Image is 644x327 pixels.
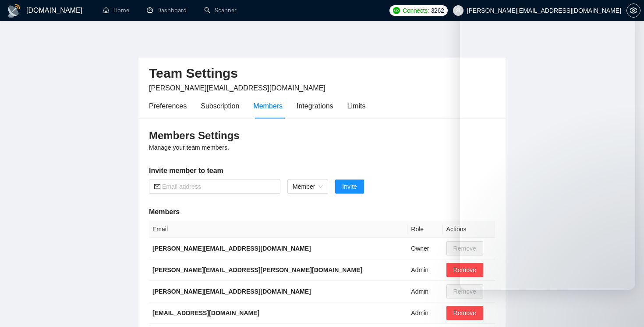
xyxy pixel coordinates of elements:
h3: Members Settings [149,129,495,143]
td: Owner [407,238,442,259]
span: Member [293,180,323,193]
span: user [455,7,461,14]
img: upwork-logo.png [393,7,400,14]
b: [PERSON_NAME][EMAIL_ADDRESS][DOMAIN_NAME] [152,288,311,295]
div: Subscription [201,101,239,111]
div: Limits [347,101,366,111]
iframe: Intercom live chat [614,297,635,318]
b: [PERSON_NAME][EMAIL_ADDRESS][PERSON_NAME][DOMAIN_NAME] [152,266,362,273]
h5: Invite member to team [149,165,495,176]
div: Members [253,101,283,111]
div: Preferences [149,101,187,111]
span: 3262 [431,6,444,15]
input: Email address [162,182,275,191]
td: Admin [407,302,442,324]
img: logo [7,4,21,18]
a: dashboardDashboard [147,7,187,14]
td: Admin [407,281,442,302]
div: Integrations [297,101,333,111]
b: [PERSON_NAME][EMAIL_ADDRESS][DOMAIN_NAME] [152,245,311,252]
a: setting [626,7,640,14]
button: setting [626,4,640,18]
button: Invite [335,180,364,194]
td: Admin [407,259,442,281]
a: searchScanner [204,7,237,14]
b: [EMAIL_ADDRESS][DOMAIN_NAME] [152,309,259,316]
span: mail [154,183,160,190]
span: Remove [453,308,476,318]
th: Actions [443,221,495,238]
a: homeHome [103,7,129,14]
span: Invite [342,182,357,191]
span: Manage your team members. [149,144,229,151]
span: setting [627,7,640,14]
button: Remove [446,306,483,320]
span: Connects: [403,6,429,15]
h5: Members [149,207,495,217]
h2: Team Settings [149,65,495,83]
span: [PERSON_NAME][EMAIL_ADDRESS][DOMAIN_NAME] [149,84,326,92]
span: Remove [453,265,476,275]
th: Email [149,221,407,238]
button: Remove [446,263,483,277]
th: Role [407,221,442,238]
iframe: Intercom live chat [460,9,635,290]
